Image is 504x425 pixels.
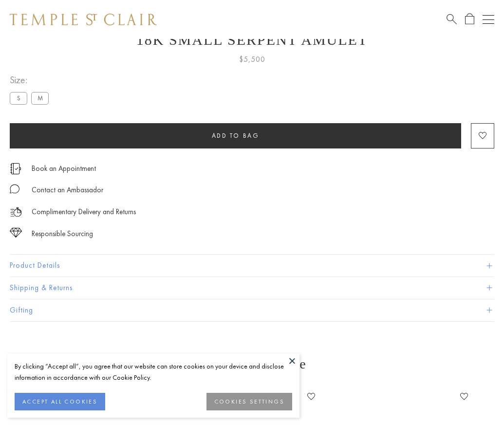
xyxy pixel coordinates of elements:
[206,393,292,410] button: COOKIES SETTINGS
[10,255,494,277] button: Product Details
[10,184,19,194] img: MessageIcon-01_2.svg
[10,277,494,299] button: Shipping & Returns
[15,393,105,410] button: ACCEPT ALL COOKIES
[10,228,22,238] img: icon_sourcing.svg
[32,163,96,174] a: Book an Appointment
[447,13,457,25] a: Search
[15,361,292,383] div: By clicking “Accept all”, you agree that our website can store cookies on your device and disclos...
[32,228,93,240] div: Responsible Sourcing
[32,206,136,218] p: Complimentary Delivery and Returns
[10,32,494,48] h1: 18K Small Serpent Amulet
[10,206,22,218] img: icon_delivery.svg
[10,163,21,174] img: icon_appointment.svg
[10,92,27,104] label: S
[465,13,474,25] a: Open Shopping Bag
[483,14,494,25] button: Open navigation
[10,14,157,25] img: Temple St. Clair
[10,299,494,321] button: Gifting
[10,72,53,88] span: Size:
[32,184,103,196] div: Contact an Ambassador
[212,131,260,140] span: Add to bag
[10,123,461,148] button: Add to bag
[239,53,265,66] span: $5,500
[31,92,49,104] label: M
